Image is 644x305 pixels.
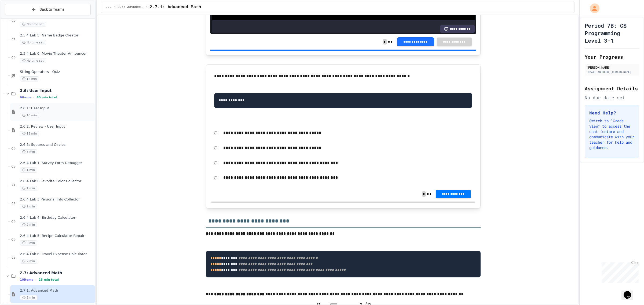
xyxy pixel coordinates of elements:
span: / [145,5,147,9]
h2: Assignment Details [585,85,639,92]
span: 1 min [20,168,37,173]
h2: Your Progress [585,53,639,61]
h1: Period 7B: CS Programming Level 3-1 [585,22,639,44]
span: 2 min [20,259,37,264]
iframe: chat widget [621,284,639,300]
p: Switch to "Grade View" to access the chat feature and communicate with your teacher for help and ... [589,118,635,150]
span: 1 min [20,186,37,191]
span: No time set [20,58,46,63]
div: [PERSON_NAME] [586,65,638,70]
span: 5 min [20,295,37,300]
span: 2.6.2: Review - User Input [20,124,94,129]
span: 2.6: User Input [20,88,94,93]
span: 5 min [20,149,37,154]
span: 2 min [20,240,37,246]
div: My Account [584,2,601,14]
span: 40 min total [36,96,57,99]
span: 2.5.4 Lab 6: Movie Theater Announcer [20,51,94,56]
span: 12 min [20,76,39,81]
span: 15 min [20,131,39,136]
span: / [114,5,115,9]
span: • [33,95,34,99]
span: 2.6.4 Lab2: Favorite Color Collector [20,179,94,184]
div: [EMAIL_ADDRESS][DOMAIN_NAME] [586,70,638,74]
div: No due date set [585,94,639,101]
span: String Operators - Quiz [20,70,94,74]
span: ... [105,5,111,9]
span: 2.7.1: Advanced Math [149,4,201,10]
span: 2.6.4 Lab 3:Personal Info Collector [20,197,94,202]
span: 10 items [20,278,33,281]
span: 2.7.1: Advanced Math [20,288,94,293]
button: Back to Teams [5,4,91,15]
span: 2.7: Advanced Math [118,5,143,9]
span: 2.5.4 Lab 5: Name Badge Creator [20,33,94,38]
span: 25 min total [39,278,59,281]
div: Chat with us now!Close [2,2,37,34]
h3: Need Help? [589,110,635,116]
span: 2.6.3: Squares and Circles [20,143,94,147]
iframe: chat widget [599,260,639,283]
span: 2.6.4 Lab 5: Recipe Calculator Repair [20,234,94,238]
span: 2.6.4 Lab 1: Survey Form Debugger [20,161,94,165]
span: • [35,277,36,282]
span: No time set [20,22,46,27]
span: 2.7: Advanced Math [20,270,94,275]
span: 2.6.4 Lab 4: Birthday Calculator [20,215,94,220]
span: Back to Teams [39,7,64,12]
span: 2.6.1: User Input [20,106,94,111]
span: 9 items [20,96,31,99]
span: 2 min [20,204,37,209]
span: 2 min [20,222,37,227]
span: 10 min [20,113,39,118]
span: No time set [20,40,46,45]
span: 2.6.4 Lab 6: Travel Expense Calculator [20,252,94,256]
